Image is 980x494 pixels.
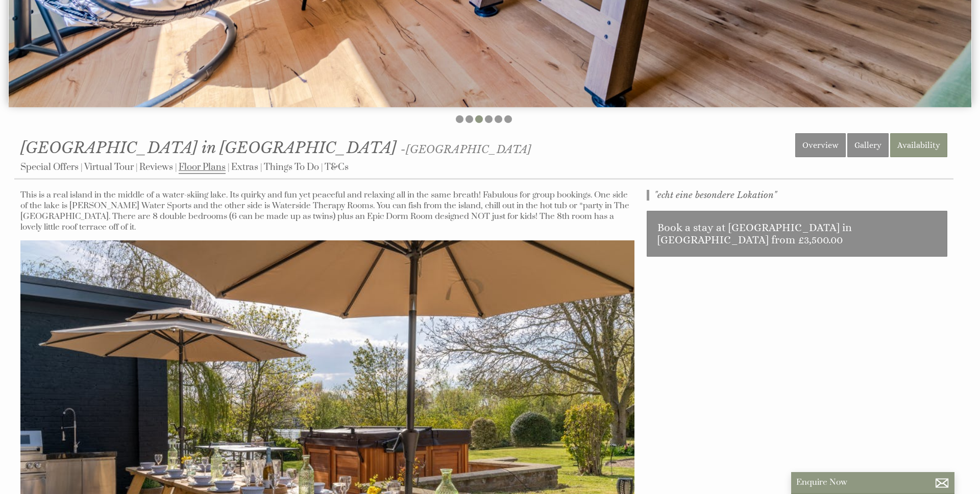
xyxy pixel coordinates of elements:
[795,133,846,157] a: Overview
[179,161,226,174] a: Floor Plans
[401,143,531,156] span: -
[231,161,258,173] a: Extras
[647,190,947,201] blockquote: "echt eine besondere Lokation"
[796,477,949,488] p: Enquire Now
[264,161,319,173] a: Things To Do
[20,190,634,233] p: This is a real island in the middle of a water-skiing lake. Its quirky and fun yet peaceful and r...
[20,161,79,173] a: Special Offers
[647,211,947,257] a: Book a stay at [GEOGRAPHIC_DATA] in [GEOGRAPHIC_DATA] from £3,500.00
[325,161,349,173] a: T&Cs
[20,138,397,157] span: [GEOGRAPHIC_DATA] in [GEOGRAPHIC_DATA]
[20,138,401,157] a: [GEOGRAPHIC_DATA] in [GEOGRAPHIC_DATA]
[139,161,173,173] a: Reviews
[406,143,531,156] a: [GEOGRAPHIC_DATA]
[890,133,947,157] a: Availability
[847,133,889,157] a: Gallery
[84,161,134,173] a: Virtual Tour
